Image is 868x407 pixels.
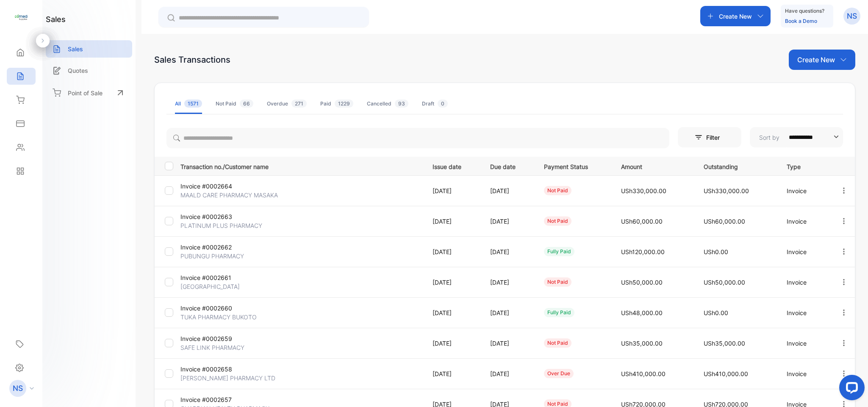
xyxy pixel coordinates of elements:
p: [DATE] [433,339,473,348]
p: Quotes [68,66,88,75]
p: Invoice [787,186,822,195]
p: [DATE] [490,308,527,317]
a: Point of Sale [46,83,132,102]
p: Invoice [787,247,822,256]
p: Sort by [759,133,779,142]
p: Type [787,161,822,171]
p: Create New [719,12,752,21]
span: USh50,000.00 [621,279,663,286]
p: Invoice [787,278,822,287]
p: PUBUNGU PHARMACY [180,252,261,260]
img: logo [15,11,28,24]
a: Book a Demo [785,18,817,24]
div: not paid [544,277,571,287]
p: Sales [68,44,83,53]
span: USh330,000.00 [621,187,666,194]
div: Not Paid [216,100,253,108]
p: Invoice #0002657 [180,395,261,404]
span: USh35,000.00 [704,340,745,347]
div: not paid [544,338,571,348]
span: 0 [438,100,448,108]
p: Have questions? [785,7,824,15]
span: USh60,000.00 [704,218,745,225]
p: NS [847,11,857,22]
span: USh410,000.00 [704,370,748,377]
button: Create New [700,6,771,26]
p: Invoice #0002662 [180,243,261,252]
div: over due [544,369,574,378]
h1: sales [46,14,66,25]
p: [PERSON_NAME] PHARMACY LTD [180,374,275,382]
span: USh60,000.00 [621,218,663,225]
div: Draft [422,100,448,108]
div: Paid [320,100,353,108]
p: [DATE] [433,217,473,226]
p: MAALD CARE PHARMACY MASAKA [180,191,278,199]
span: 271 [291,100,307,108]
span: USh50,000.00 [704,279,745,286]
span: 93 [395,100,408,108]
p: Point of Sale [68,89,103,97]
p: [DATE] [433,369,473,378]
span: 1229 [335,100,353,108]
p: SAFE LINK PHARMACY [180,343,261,352]
p: TUKA PHARMACY BUKOTO [180,313,261,321]
p: [DATE] [490,339,527,348]
span: USh48,000.00 [621,309,663,316]
a: Quotes [46,62,132,79]
div: All [175,100,202,108]
p: Payment Status [544,161,604,171]
p: [DATE] [490,278,527,287]
div: fully paid [544,247,574,256]
p: Invoice #0002660 [180,304,261,313]
p: Invoice #0002658 [180,365,261,374]
p: Transaction no./Customer name [180,161,422,171]
div: Overdue [267,100,307,108]
div: Cancelled [367,100,408,108]
button: NS [843,6,860,26]
button: Create New [789,50,855,70]
p: Invoice [787,369,822,378]
p: [GEOGRAPHIC_DATA] [180,282,261,291]
p: [DATE] [433,247,473,256]
span: USh0.00 [704,248,728,255]
p: [DATE] [490,247,527,256]
p: Outstanding [704,161,769,171]
p: [DATE] [433,308,473,317]
p: Invoice [787,308,822,317]
p: NS [13,383,23,394]
p: PLATINUM PLUS PHARMACY [180,221,262,230]
p: Invoice #0002664 [180,182,261,191]
p: Due date [490,161,527,171]
div: Sales Transactions [154,53,230,66]
iframe: LiveChat chat widget [832,371,868,407]
p: [DATE] [433,186,473,195]
span: USh330,000.00 [704,187,749,194]
p: [DATE] [490,369,527,378]
span: USh0.00 [704,309,728,316]
span: USh410,000.00 [621,370,666,377]
p: Issue date [433,161,473,171]
a: Sales [46,40,132,58]
p: Invoice #0002663 [180,212,261,221]
span: 1571 [184,100,202,108]
div: not paid [544,186,571,195]
p: Invoice [787,217,822,226]
p: [DATE] [433,278,473,287]
p: Create New [797,55,835,65]
span: USh120,000.00 [621,248,665,255]
div: not paid [544,216,571,226]
p: Amount [621,161,687,171]
span: 66 [240,100,253,108]
p: Invoice [787,339,822,348]
button: Sort by [750,127,843,147]
p: [DATE] [490,186,527,195]
p: Invoice #0002659 [180,334,261,343]
div: fully paid [544,308,574,317]
p: [DATE] [490,217,527,226]
p: Invoice #0002661 [180,273,261,282]
span: USh35,000.00 [621,340,663,347]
